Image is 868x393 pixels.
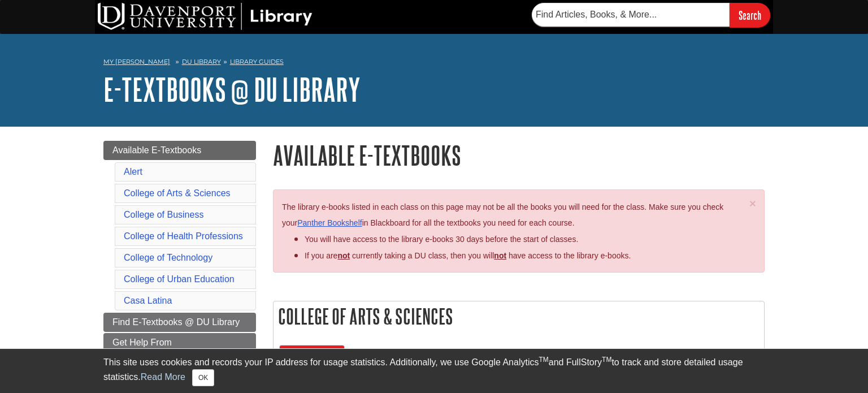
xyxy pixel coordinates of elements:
a: College of Health Professions [124,231,243,241]
button: Close [192,369,214,386]
span: If you are currently taking a DU class, then you will have access to the library e-books. [305,251,631,260]
a: Find E-Textbooks @ DU Library [103,313,256,332]
span: × [749,197,756,210]
a: College of Urban Education [124,274,235,284]
a: Library Guides [230,58,284,66]
nav: breadcrumb [103,54,765,72]
a: E-Textbooks @ DU Library [103,72,361,107]
a: BIOL382 [414,345,475,373]
a: CHEM250L & 255L [600,345,711,373]
a: Available E-Textbooks [103,141,256,160]
span: The library e-books listed in each class on this page may not be all the books you will need for ... [282,202,723,228]
u: not [494,251,506,260]
a: College of Technology [124,253,212,262]
a: DU Library [182,58,221,66]
a: Casa Latina [124,296,172,305]
a: Panther Bookshelf [297,218,362,227]
a: ACES100 [279,345,345,373]
a: BIOL430 [476,345,537,373]
a: College of Arts & Sciences [124,188,231,198]
input: Find Articles, Books, & More... [532,3,730,27]
button: Close [749,197,756,209]
a: BIOL354L [346,345,413,373]
div: This site uses cookies and records your IP address for usage statistics. Additionally, we use Goo... [103,356,765,386]
a: BIOL494 [538,345,599,373]
form: Searches DU Library's articles, books, and more [532,3,770,27]
sup: TM [539,356,548,364]
span: Get Help From [PERSON_NAME] [112,338,187,361]
input: Search [730,3,770,27]
h1: Available E-Textbooks [273,141,765,170]
span: Find E-Textbooks @ DU Library [112,317,240,327]
img: DU Library [98,3,313,30]
h2: College of Arts & Sciences [274,301,764,331]
strong: not [337,251,350,260]
a: Alert [124,167,142,176]
span: You will have access to the library e-books 30 days before the start of classes. [305,235,578,244]
a: Read More [141,372,185,382]
a: Get Help From [PERSON_NAME] [103,333,256,366]
a: My [PERSON_NAME] [103,57,170,67]
a: College of Business [124,210,203,219]
span: Available E-Textbooks [112,145,201,155]
sup: TM [602,356,611,364]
